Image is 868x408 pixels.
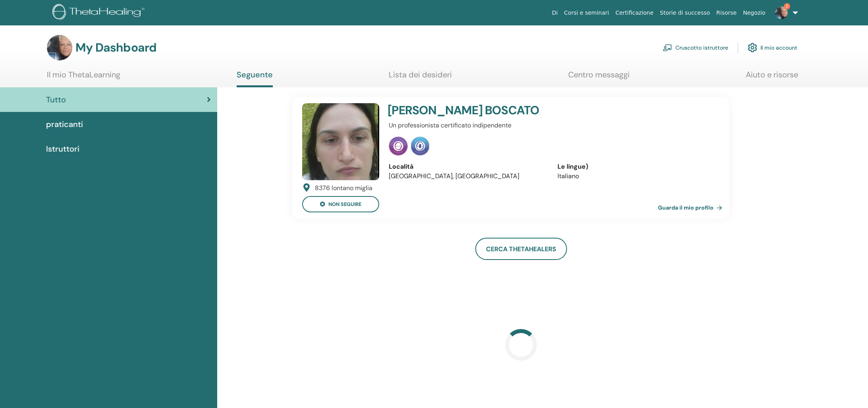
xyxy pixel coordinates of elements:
[746,70,798,85] a: Aiuto e risorse
[389,70,452,85] a: Lista dei desideri
[75,40,156,55] h3: My Dashboard
[302,196,379,212] button: non seguire
[748,39,797,56] a: Il mio account
[740,6,768,20] a: Negozio
[561,6,612,20] a: Corsi e seminari
[557,171,714,181] li: Italiano
[388,103,659,117] h4: [PERSON_NAME] BOSCATO
[389,162,546,171] div: Località
[713,6,740,20] a: Risorse
[46,118,83,130] span: praticanti
[549,6,561,20] a: Di
[46,143,79,155] span: Istruttori
[784,3,790,10] span: 2
[663,39,728,56] a: Cruscotto istruttore
[612,6,657,20] a: Certificazione
[748,41,757,54] img: cog.svg
[557,162,714,171] div: Le lingue)
[46,94,66,106] span: Tutto
[47,70,120,85] a: Il mio ThetaLearning
[315,183,372,193] div: 8376 lontano miglia
[775,6,788,19] img: default.jpg
[302,103,379,180] img: default.jpg
[389,121,714,130] p: Un professionista certificato indipendente
[568,70,630,85] a: Centro messaggi
[47,35,72,60] img: default.jpg
[475,238,567,260] a: Cerca ThetaHealers
[237,70,273,87] a: Seguente
[52,4,147,22] img: logo.png
[389,171,546,181] li: [GEOGRAPHIC_DATA], [GEOGRAPHIC_DATA]
[663,44,672,51] img: chalkboard-teacher.svg
[657,6,713,20] a: Storie di successo
[658,200,725,216] a: Guarda il mio profilo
